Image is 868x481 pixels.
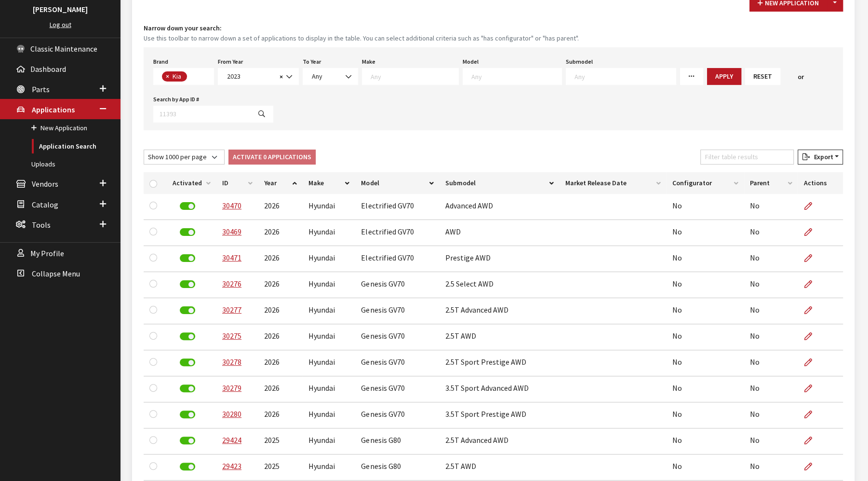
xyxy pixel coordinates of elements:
[10,3,111,15] h3: [PERSON_NAME]
[258,350,303,376] td: 2026
[280,72,283,81] span: ×
[32,84,50,94] span: Parts
[440,246,560,272] td: Prestige AWD
[798,172,843,194] th: Actions
[744,350,798,376] td: No
[30,44,97,54] span: Classic Maintenance
[180,463,195,470] label: Deactivate Application
[440,376,560,402] td: 3.5T Sport Advanced AWD
[303,454,355,481] td: Hyundai
[362,57,375,66] label: Make
[667,246,744,272] td: No
[30,248,64,258] span: My Profile
[258,194,303,220] td: 2026
[222,383,241,393] a: 30279
[258,402,303,428] td: 2026
[189,73,195,82] textarea: Search
[162,71,187,82] li: Kia
[667,350,744,376] td: No
[744,454,798,481] td: No
[162,71,172,82] button: Remove item
[803,428,820,453] a: Edit Application
[803,246,820,270] a: Edit Application
[222,461,241,471] a: 29423
[258,272,303,298] td: 2026
[744,402,798,428] td: No
[667,454,744,481] td: No
[180,411,195,418] label: Deactivate Application
[667,376,744,402] td: No
[144,23,843,33] h4: Narrow down your search:
[355,246,439,272] td: Electrified GV70
[707,68,741,85] button: Apply
[355,272,439,298] td: Genesis GV70
[798,150,843,165] button: Export
[172,72,184,81] span: Kia
[303,272,355,298] td: Hyundai
[744,272,798,298] td: No
[258,220,303,246] td: 2026
[222,357,241,367] a: 30278
[50,20,71,29] a: Log out
[180,228,195,236] label: Deactivate Application
[803,324,820,348] a: Edit Application
[258,298,303,324] td: 2026
[440,194,560,220] td: Advanced AWD
[216,172,258,194] th: ID: activate to sort column ascending
[258,428,303,454] td: 2025
[355,220,439,246] td: Electrified GV70
[30,64,66,74] span: Dashboard
[371,72,458,81] textarea: Search
[440,454,560,481] td: 2.5T AWD
[222,227,241,236] a: 30469
[258,376,303,402] td: 2026
[440,428,560,454] td: 2.5T Advanced AWD
[180,280,195,288] label: Deactivate Application
[803,194,820,218] a: Edit Application
[798,72,804,82] span: or
[222,435,241,445] a: 29424
[566,57,593,66] label: Submodel
[355,194,439,220] td: Electrified GV70
[744,298,798,324] td: No
[32,200,58,209] span: Catalog
[303,246,355,272] td: Hyundai
[303,428,355,454] td: Hyundai
[180,202,195,210] label: Deactivate Application
[355,350,439,376] td: Genesis GV70
[803,376,820,400] a: Edit Application
[309,71,352,82] span: Any
[700,150,794,165] input: Filter table results
[463,57,479,66] label: Model
[744,324,798,350] td: No
[744,194,798,220] td: No
[803,220,820,244] a: Edit Application
[222,253,241,262] a: 30471
[153,57,168,66] label: Brand
[667,220,744,246] td: No
[180,437,195,444] label: Deactivate Application
[312,72,322,81] span: Any
[744,172,798,194] th: Parent: activate to sort column ascending
[355,172,439,194] th: Model: activate to sort column ascending
[218,68,299,85] span: 2023
[32,269,80,278] span: Collapse Menu
[180,306,195,314] label: Deactivate Application
[803,350,820,374] a: Edit Application
[744,220,798,246] td: No
[303,68,358,85] span: Any
[355,454,439,481] td: Genesis G80
[303,298,355,324] td: Hyundai
[355,402,439,428] td: Genesis GV70
[277,71,283,82] button: Remove all items
[803,298,820,322] a: Edit Application
[667,272,744,298] td: No
[667,428,744,454] td: No
[32,220,51,230] span: Tools
[166,72,169,81] span: ×
[144,33,843,43] small: Use this toolbar to narrow down a set of applications to display in the table. You can select add...
[440,402,560,428] td: 3.5T Sport Prestige AWD
[32,179,58,189] span: Vendors
[180,332,195,340] label: Deactivate Application
[258,324,303,350] td: 2026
